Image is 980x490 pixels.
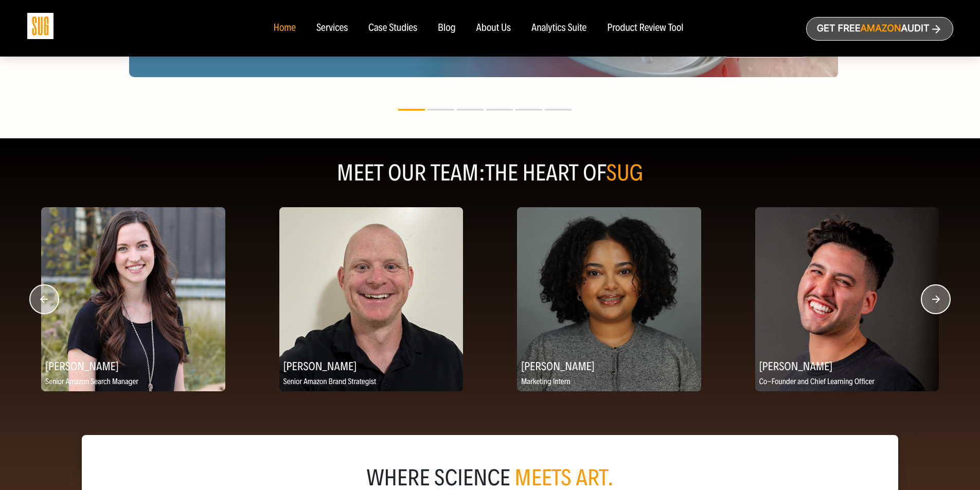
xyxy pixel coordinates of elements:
a: Product Review Tool [607,23,683,34]
a: About Us [476,23,511,34]
h2: [PERSON_NAME] [41,356,225,376]
p: Senior Amazon Brand Strategist [279,376,464,389]
p: Co-Founder and Chief Learning Officer [755,376,939,389]
span: Amazon [860,23,901,34]
a: Case Studies [368,23,417,34]
img: Sug [27,13,54,39]
img: Daniel Tejada, Co-Founder and Chief Learning Officer [755,207,939,391]
p: Marketing Intern [517,376,701,389]
a: Blog [438,23,456,34]
a: Services [316,23,348,34]
a: Analytics Suite [531,23,586,34]
h2: [PERSON_NAME] [517,356,701,376]
div: where science [106,468,874,488]
p: Senior Amazon Search Manager [41,376,225,389]
h2: [PERSON_NAME] [279,356,464,376]
h2: [PERSON_NAME] [755,356,939,376]
img: Rene Crandall, Senior Amazon Search Manager [41,207,225,391]
img: Kortney Kay, Senior Amazon Brand Strategist [279,207,464,391]
img: Hanna Tekle, Marketing Intern [517,207,701,391]
a: Home [273,23,295,34]
span: SUG [607,159,644,187]
a: Get freeAmazonAudit [806,17,953,41]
